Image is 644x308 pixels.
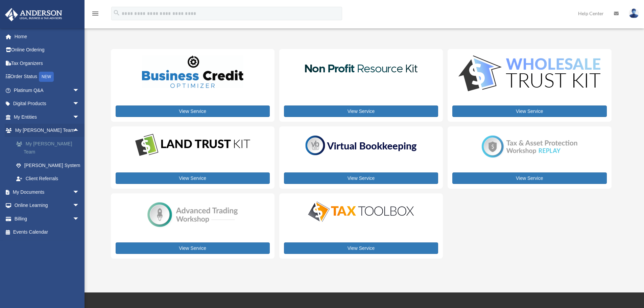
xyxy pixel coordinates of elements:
[9,137,90,159] a: My [PERSON_NAME] Team
[91,9,99,18] i: menu
[5,226,90,239] a: Events Calendar
[73,185,86,199] span: arrow_drop_down
[116,242,270,254] a: View Service
[452,105,606,117] a: View Service
[9,172,90,186] a: Client Referrals
[5,56,90,70] a: Tax Organizers
[5,124,90,137] a: My [PERSON_NAME] Teamarrow_drop_up
[5,185,90,199] a: My Documentsarrow_drop_down
[73,110,86,124] span: arrow_drop_down
[5,97,86,111] a: Digital Productsarrow_drop_down
[9,159,90,172] a: [PERSON_NAME] System
[5,84,90,97] a: Platinum Q&Aarrow_drop_down
[73,84,86,97] span: arrow_drop_down
[5,199,90,212] a: Online Learningarrow_drop_down
[452,172,606,184] a: View Service
[91,12,99,18] a: menu
[39,72,54,82] div: NEW
[5,30,90,43] a: Home
[73,97,86,111] span: arrow_drop_down
[5,70,90,84] a: Order StatusNEW
[116,105,270,117] a: View Service
[5,110,90,124] a: My Entitiesarrow_drop_down
[5,43,90,57] a: Online Ordering
[284,172,438,184] a: View Service
[73,199,86,213] span: arrow_drop_down
[3,8,64,21] img: Anderson Advisors Platinum Portal
[284,242,438,254] a: View Service
[73,212,86,226] span: arrow_drop_down
[73,124,86,138] span: arrow_drop_up
[116,172,270,184] a: View Service
[629,8,639,18] img: User Pic
[5,212,90,226] a: Billingarrow_drop_down
[113,9,120,17] i: search
[284,105,438,117] a: View Service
